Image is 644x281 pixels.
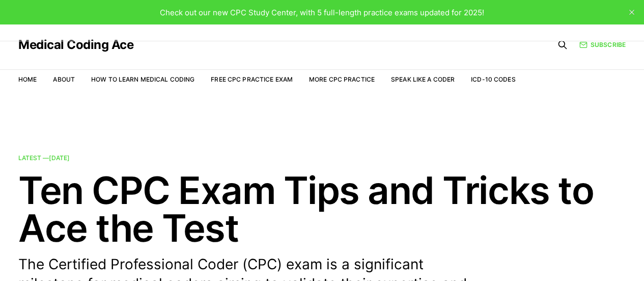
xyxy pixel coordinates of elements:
a: ICD-10 Codes [471,75,515,83]
h2: Ten CPC Exam Tips and Tricks to Ace the Test [18,171,626,247]
button: close [624,4,640,20]
span: Check out our new CPC Study Center, with 5 full-length practice exams updated for 2025! [160,8,484,17]
a: Free CPC Practice Exam [211,75,293,83]
a: Medical Coding Ace [18,39,133,51]
time: [DATE] [49,154,70,162]
a: Subscribe [579,40,626,49]
a: How to Learn Medical Coding [91,75,194,83]
a: More CPC Practice [309,75,375,83]
iframe: portal-trigger [478,231,644,281]
span: Latest — [18,154,70,162]
a: About [53,75,75,83]
a: Home [18,75,37,83]
a: Speak Like a Coder [391,75,455,83]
